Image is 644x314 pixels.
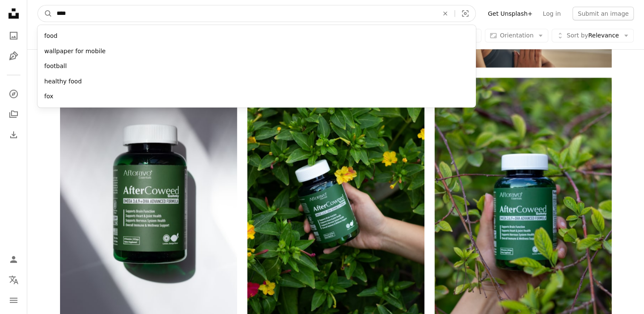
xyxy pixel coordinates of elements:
a: Illustrations [5,48,22,65]
a: Photos [5,27,22,44]
div: food [37,29,476,44]
button: Sort byRelevance [552,29,634,43]
button: Visual search [455,6,475,22]
div: football [37,59,476,74]
a: a person holding a bottle of vitamin supplement in their hand [247,200,424,208]
div: wallpaper for mobile [37,44,476,59]
span: Sort by [567,32,588,39]
button: Menu [5,292,22,309]
a: Get Unsplash+ [483,7,538,20]
a: Log in / Sign up [5,251,22,268]
form: Find visuals sitewide [37,5,476,22]
a: Explore [5,86,22,103]
a: a hand holding a bottle of aftercoved [435,207,612,214]
span: Relevance [567,31,619,40]
button: Clear [436,6,455,22]
div: fox [37,89,476,104]
button: Submit an image [572,7,634,20]
button: Search Unsplash [38,6,52,22]
span: Orientation [500,32,533,39]
button: Language [5,271,22,288]
a: Home — Unsplash [5,5,22,24]
a: Collections [5,106,22,123]
button: Orientation [485,29,548,43]
div: healthy food [37,74,476,89]
a: a close up of a bottle of vitamin supplement [60,185,237,192]
a: Log in [538,7,566,20]
a: Download History [5,126,22,143]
